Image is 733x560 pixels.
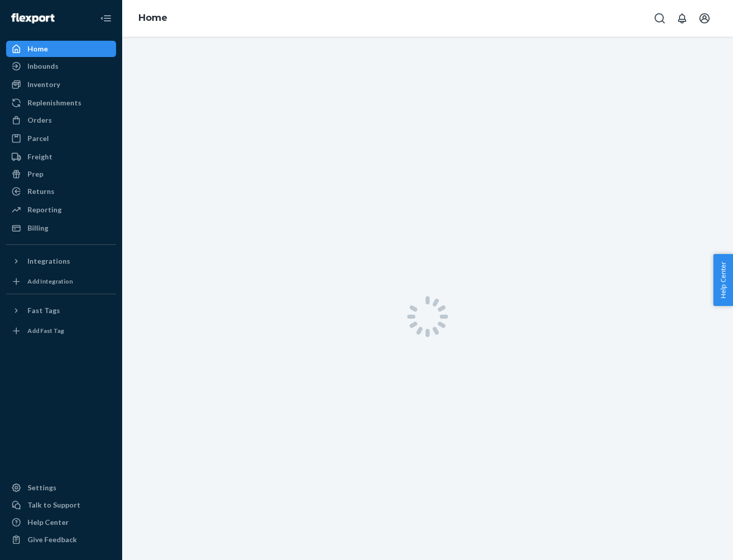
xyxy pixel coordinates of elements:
a: Orders [6,112,116,128]
a: Home [138,12,167,23]
div: Billing [27,223,48,233]
a: Add Integration [6,273,116,290]
button: Give Feedback [6,531,116,548]
button: Fast Tags [6,302,116,319]
div: Give Feedback [27,535,77,545]
ol: breadcrumbs [130,4,176,33]
button: Close Navigation [96,8,116,29]
button: Open Search Box [650,8,670,29]
div: Integrations [27,256,70,266]
a: Inbounds [6,58,116,74]
a: Replenishments [6,95,116,111]
button: Talk to Support [6,497,116,513]
button: Help Center [713,254,733,306]
div: Inbounds [27,61,59,71]
button: Open account menu [694,8,715,29]
a: Settings [6,480,116,496]
a: Inventory [6,76,116,93]
a: Parcel [6,130,116,147]
div: Add Integration [27,277,73,286]
a: Home [6,41,116,57]
div: Prep [27,169,43,179]
div: Orders [27,115,52,125]
div: Fast Tags [27,305,60,316]
div: Reporting [27,205,62,215]
div: Replenishments [27,98,81,108]
div: Home [27,44,48,54]
div: Settings [27,483,57,493]
a: Billing [6,220,116,236]
div: Parcel [27,133,49,144]
a: Freight [6,149,116,165]
div: Inventory [27,79,60,90]
button: Open notifications [672,8,692,29]
a: Help Center [6,514,116,530]
div: Freight [27,152,52,162]
a: Add Fast Tag [6,323,116,339]
div: Add Fast Tag [27,326,64,335]
button: Integrations [6,253,116,269]
img: Flexport logo [11,13,54,23]
div: Talk to Support [27,500,80,510]
a: Reporting [6,202,116,218]
div: Help Center [27,517,69,527]
a: Prep [6,166,116,182]
div: Returns [27,186,54,197]
a: Returns [6,183,116,200]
